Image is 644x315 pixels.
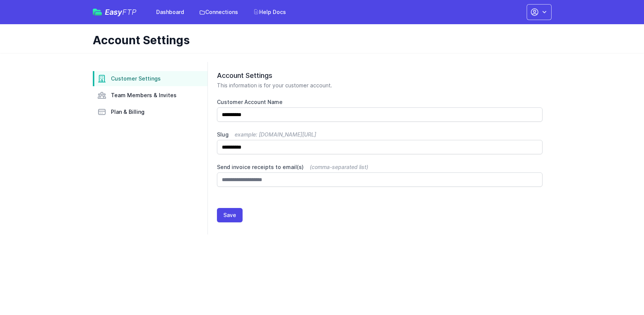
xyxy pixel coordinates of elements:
label: Slug [217,131,543,138]
span: Easy [105,8,137,16]
label: Send invoice receipts to email(s) [217,163,543,171]
a: Team Members & Invites [93,88,207,103]
a: Customer Settings [93,71,207,86]
span: Team Members & Invites [111,92,177,99]
a: Plan & Billing [93,104,207,119]
label: Customer Account Name [217,98,543,106]
a: Help Docs [249,5,290,19]
a: Dashboard [152,5,189,19]
h1: Account Settings [93,33,546,47]
span: (comma-separated list) [310,164,368,170]
a: Connections [195,5,243,19]
span: example: [DOMAIN_NAME][URL] [235,131,316,138]
button: Save [217,208,243,222]
h2: Account Settings [217,71,543,80]
span: Customer Settings [111,75,161,82]
img: easyftp_logo.png [93,9,102,16]
p: This information is for your customer account. [217,82,543,89]
span: FTP [122,8,137,17]
span: Plan & Billing [111,108,144,116]
a: EasyFTP [93,8,137,16]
